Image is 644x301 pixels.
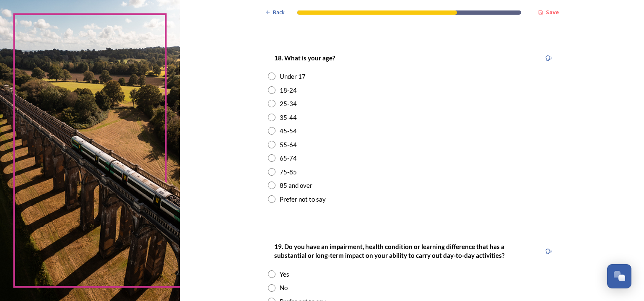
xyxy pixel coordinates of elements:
[274,54,335,62] strong: 18. What is your age?
[280,195,326,204] div: Prefer not to say
[280,86,297,95] div: 18-24
[280,153,297,163] div: 65-74
[280,99,297,109] div: 25-34
[280,167,297,177] div: 75-85
[274,243,506,259] strong: 19. Do you have an impairment, health condition or learning difference that has a substantial or ...
[280,181,312,190] div: 85 and over
[273,8,285,16] span: Back
[280,113,297,122] div: 35-44
[280,140,297,150] div: 55-64
[546,8,559,16] strong: Save
[280,126,297,136] div: 45-54
[280,72,306,81] div: Under 17
[280,270,289,279] div: Yes
[607,264,631,288] button: Open Chat
[280,283,288,293] div: No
